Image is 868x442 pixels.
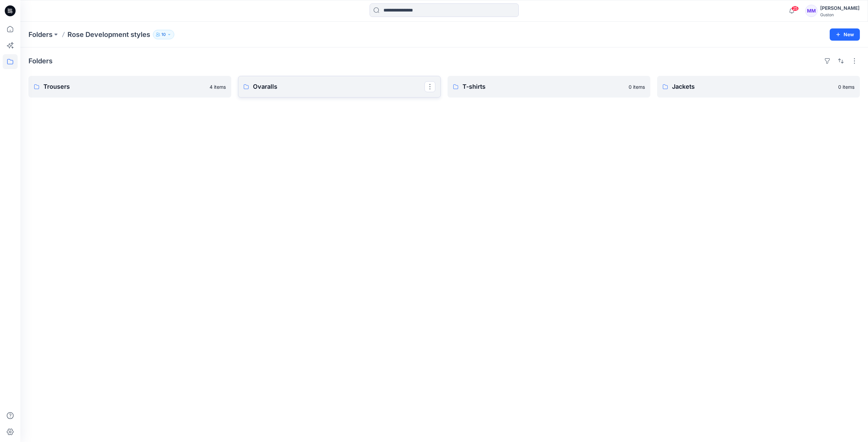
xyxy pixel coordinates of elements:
p: Trousers [43,82,205,91]
a: Folders [28,30,53,39]
p: 0 items [629,83,645,90]
p: 0 items [838,83,854,90]
p: 10 [161,31,166,38]
p: Rose Development styles [67,30,150,39]
a: Jackets0 items [657,76,860,98]
a: Trousers4 items [28,76,231,98]
button: New [830,28,860,41]
h4: Folders [28,57,53,65]
div: [PERSON_NAME] [820,4,860,12]
div: MM [805,5,817,17]
span: 25 [791,6,799,11]
div: Guston [820,12,860,17]
p: Ovaralls [253,82,425,91]
p: Jackets [672,82,834,91]
p: T-shirts [462,82,625,91]
a: T-shirts0 items [448,76,650,98]
button: 10 [153,30,174,39]
p: 4 items [210,83,226,90]
a: Ovaralls [238,76,441,98]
